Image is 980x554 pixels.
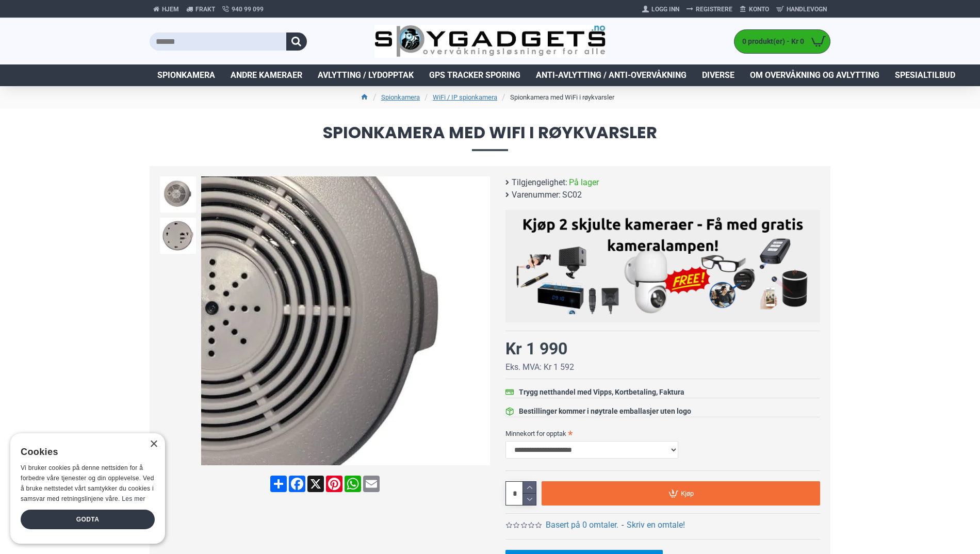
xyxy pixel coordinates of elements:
[742,64,887,86] a: Om overvåkning og avlytting
[348,456,352,460] span: Go to slide 2
[21,510,155,529] div: Godta
[887,64,963,86] a: Spesialtilbud
[569,176,599,189] span: På lager
[627,519,685,531] a: Skriv en omtale!
[318,69,414,82] span: Avlytting / Lydopptak
[734,36,807,47] span: 0 produkt(er) - Kr 0
[150,124,830,151] span: Spionkamera med WiFi i røykvarsler
[734,30,830,53] a: 0 produkt(er) - Kr 0
[639,1,683,18] a: Logg Inn
[122,495,145,502] a: Les mer, opens a new window
[288,476,306,492] a: Facebook
[232,5,264,14] span: 940 99 099
[231,69,302,82] span: Andre kameraer
[269,476,288,492] a: Share
[160,218,196,254] img: Spionkamera med WiFi i røykvarsler
[505,336,567,361] div: Kr 1 990
[429,69,520,82] span: GPS Tracker Sporing
[651,5,679,14] span: Logg Inn
[736,1,773,18] a: Konto
[374,25,606,58] img: SpyGadgets.no
[362,476,381,492] a: Email
[21,464,154,502] span: Vi bruker cookies på denne nettsiden for å forbedre våre tjenester og din opplevelse. Ved å bruke...
[21,441,148,463] div: Cookies
[512,189,561,201] b: Varenummer:
[696,5,732,14] span: Registrere
[512,176,567,189] b: Tilgjengelighet:
[325,476,344,492] a: Pinterest
[681,490,694,497] span: Kjøp
[150,441,157,448] div: Close
[505,425,820,442] label: Minnekort for opptak
[528,64,694,86] a: Anti-avlytting / Anti-overvåkning
[162,5,179,14] span: Hjem
[519,406,691,417] div: Bestillinger kommer i nøytrale emballasjer uten logo
[157,69,215,82] span: Spionkamera
[702,69,734,82] span: Diverse
[546,519,618,531] a: Basert på 0 omtaler.
[895,69,955,82] span: Spesialtilbud
[536,69,687,82] span: Anti-avlytting / Anti-overvåkning
[562,189,582,201] span: SC02
[344,476,362,492] a: WhatsApp
[160,176,196,213] img: Spionkamera med WiFi i røykvarsler
[773,1,830,18] a: Handlevogn
[201,176,490,465] img: Spionkamera med WiFi i røykvarsler
[472,312,490,330] div: Next slide
[519,387,684,398] div: Trygg netthandel med Vipps, Kortbetaling, Faktura
[310,64,421,86] a: Avlytting / Lydopptak
[433,92,497,103] a: WiFi / IP spionkamera
[201,312,219,330] div: Previous slide
[195,5,215,14] span: Frakt
[749,5,769,14] span: Konto
[622,520,624,530] b: -
[750,69,879,82] span: Om overvåkning og avlytting
[513,215,812,314] img: Kjøp 2 skjulte kameraer – Få med gratis kameralampe!
[694,64,742,86] a: Diverse
[421,64,528,86] a: GPS Tracker Sporing
[381,92,420,103] a: Spionkamera
[787,5,827,14] span: Handlevogn
[683,1,736,18] a: Registrere
[339,456,344,460] span: Go to slide 1
[223,64,310,86] a: Andre kameraer
[306,476,325,492] a: X
[150,64,223,86] a: Spionkamera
